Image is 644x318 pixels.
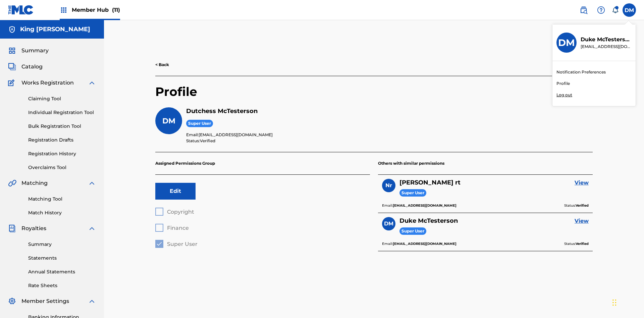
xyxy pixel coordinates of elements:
a: CatalogCatalog [8,63,43,71]
img: MLC Logo [8,5,34,15]
iframe: Chat Widget [610,286,644,318]
p: Duke McTesterson [581,36,632,44]
a: Notification Preferences [556,69,606,75]
b: [EMAIL_ADDRESS][DOMAIN_NAME] [393,203,457,208]
b: Verified [576,242,589,246]
div: Drag [612,293,616,313]
span: Super User [399,227,426,235]
img: Royalties [8,224,16,232]
span: Nr [385,181,392,190]
p: Status: [186,138,593,144]
a: Registration History [28,150,96,157]
a: Public Search [577,3,590,17]
span: Verified [200,138,215,143]
a: Claiming Tool [28,95,96,102]
a: View [575,217,589,225]
img: search [580,6,588,14]
span: (11) [112,7,120,13]
a: Annual Statements [28,268,96,275]
span: Catalog [21,63,43,71]
span: Royalties [21,224,46,232]
img: expand [88,224,96,232]
a: SummarySummary [8,47,49,55]
a: Bulk Registration Tool [28,123,96,130]
img: Member Settings [8,297,16,305]
p: Status: [564,241,589,247]
img: Works Registration [8,79,17,87]
p: Email: [186,132,593,138]
span: Works Registration [21,79,74,87]
div: Notifications [612,7,619,13]
a: Rate Sheets [28,282,96,289]
button: Edit [155,183,196,200]
h5: Dutchess McTesterson [186,107,593,115]
h2: Profile [155,84,593,107]
img: Catalog [8,63,16,71]
img: Top Rightsholders [60,6,68,14]
a: Registration Drafts [28,137,96,144]
a: Match History [28,209,96,216]
h3: DM [558,37,575,49]
a: Overclaims Tool [28,164,96,171]
b: Verified [576,203,589,208]
span: Matching [21,179,48,187]
div: Help [594,3,608,17]
p: Log out [556,92,572,98]
span: Summary [21,47,49,55]
h5: Nicole rt [399,179,461,187]
img: expand [88,297,96,305]
a: < Back [155,62,169,68]
a: Individual Registration Tool [28,109,96,116]
h5: King McTesterson [20,25,90,33]
span: Super User [399,189,426,197]
div: User Menu [623,3,636,17]
span: Member Settings [21,297,69,305]
img: Summary [8,47,16,55]
b: [EMAIL_ADDRESS][DOMAIN_NAME] [393,242,457,246]
img: Accounts [8,25,16,34]
p: Email: [382,241,457,247]
a: Profile [556,81,570,87]
a: Summary [28,241,96,248]
span: DM [162,116,175,125]
p: duke.mctesterson@gmail.com [581,44,632,50]
span: Member Hub [72,6,120,14]
img: help [597,6,605,14]
p: Email: [382,203,457,209]
span: Super User [186,120,213,127]
img: expand [88,179,96,187]
span: DM [625,6,634,14]
span: [EMAIL_ADDRESS][DOMAIN_NAME] [199,132,273,137]
img: Matching [8,179,16,187]
a: View [575,179,589,187]
p: Assigned Permissions Group [155,152,370,175]
p: Status: [564,203,589,209]
a: Matching Tool [28,196,96,203]
p: Others with similar permissions [378,152,593,175]
a: Statements [28,255,96,262]
h5: Duke McTesterson [399,217,458,225]
img: expand [88,79,96,87]
span: DM [384,220,393,228]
